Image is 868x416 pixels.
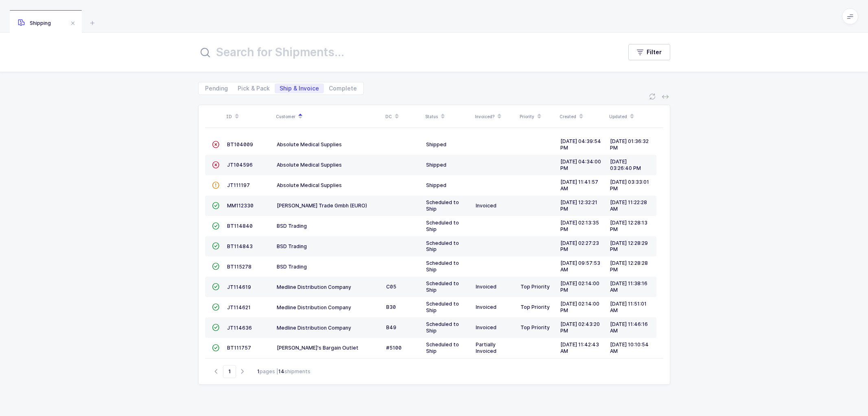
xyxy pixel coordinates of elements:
[227,264,251,270] span: BT115278
[386,324,396,330] span: B49
[277,223,307,229] span: BSD Trading
[610,158,641,171] span: [DATE] 03:26:40 PM
[610,341,649,354] span: [DATE] 10:10:54 AM
[212,141,219,147] span: 
[276,110,380,123] div: Customer
[227,304,251,310] span: JT114621
[277,325,351,331] span: Medline Distribution Company
[628,44,670,60] button: Filter
[277,304,351,310] span: Medline Distribution Company
[426,141,446,147] span: Shipped
[426,280,459,293] span: Scheduled to Ship
[560,158,601,171] span: [DATE] 04:34:00 PM
[385,110,420,123] div: DC
[212,345,219,351] span: 
[520,324,550,330] span: Top Priority
[277,202,367,209] span: [PERSON_NAME] Trade Gmbh (EURO)
[227,223,253,229] span: BT114840
[227,284,251,290] span: JT114619
[560,260,600,273] span: [DATE] 09:57:53 AM
[560,199,597,212] span: [DATE] 12:32:21 PM
[647,48,662,56] span: Filter
[610,260,648,273] span: [DATE] 12:28:28 PM
[198,42,612,62] input: Search for Shipments...
[278,368,284,374] b: 14
[212,324,219,330] span: 
[476,202,514,209] div: Invoiced
[277,284,351,290] span: Medline Distribution Company
[238,86,270,91] span: Pick & Pack
[18,20,51,26] span: Shipping
[227,202,254,209] span: MM112330
[277,264,307,270] span: BSD Trading
[227,141,253,147] span: BT104009
[476,341,514,354] div: Partially Invoiced
[257,368,310,375] div: pages | shipments
[610,199,647,212] span: [DATE] 11:22:28 AM
[425,110,470,123] div: Status
[280,86,319,91] span: Ship & Invoice
[386,345,402,351] span: #5100
[426,162,446,168] span: Shipped
[205,86,228,91] span: Pending
[476,324,514,331] div: Invoiced
[212,263,219,269] span: 
[426,321,459,334] span: Scheduled to Ship
[277,162,342,168] span: Absolute Medical Supplies
[212,223,219,229] span: 
[212,284,219,290] span: 
[560,301,599,313] span: [DATE] 02:14:00 PM
[426,199,459,212] span: Scheduled to Ship
[277,345,359,351] span: [PERSON_NAME]'s Bargain Outlet
[227,345,251,351] span: BT111757
[610,321,648,334] span: [DATE] 11:46:16 AM
[610,220,647,232] span: [DATE] 12:28:13 PM
[426,341,459,354] span: Scheduled to Ship
[560,240,599,253] span: [DATE] 02:27:23 PM
[560,321,600,334] span: [DATE] 02:43:20 PM
[223,365,236,378] span: Go to
[560,280,599,293] span: [DATE] 02:14:00 PM
[610,179,649,191] span: [DATE] 03:33:01 PM
[610,138,649,151] span: [DATE] 01:36:32 PM
[227,162,253,168] span: JT104596
[560,220,599,232] span: [DATE] 02:13:35 PM
[277,182,342,188] span: Absolute Medical Supplies
[520,110,555,123] div: Priority
[212,182,219,188] span: 
[212,202,219,209] span: 
[257,368,260,374] b: 1
[610,301,647,313] span: [DATE] 11:51:01 AM
[476,304,514,310] div: Invoiced
[426,260,459,273] span: Scheduled to Ship
[386,284,396,290] span: C05
[226,110,271,123] div: ID
[227,182,250,188] span: JT111197
[212,243,219,249] span: 
[212,304,219,310] span: 
[426,220,459,232] span: Scheduled to Ship
[610,240,648,253] span: [DATE] 12:28:29 PM
[426,182,446,188] span: Shipped
[212,162,219,168] span: 
[609,110,654,123] div: Updated
[386,304,396,310] span: B30
[277,243,307,249] span: BSD Trading
[426,301,459,313] span: Scheduled to Ship
[227,243,253,249] span: BT114843
[560,179,598,191] span: [DATE] 11:41:57 AM
[277,141,342,147] span: Absolute Medical Supplies
[476,284,514,290] div: Invoiced
[329,86,357,91] span: Complete
[475,110,515,123] div: Invoiced?
[560,110,604,123] div: Created
[560,341,599,354] span: [DATE] 11:42:43 AM
[520,284,550,290] span: Top Priority
[426,240,459,253] span: Scheduled to Ship
[227,325,252,331] span: JT114636
[520,304,550,310] span: Top Priority
[610,280,647,293] span: [DATE] 11:38:16 AM
[560,138,601,151] span: [DATE] 04:39:54 PM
